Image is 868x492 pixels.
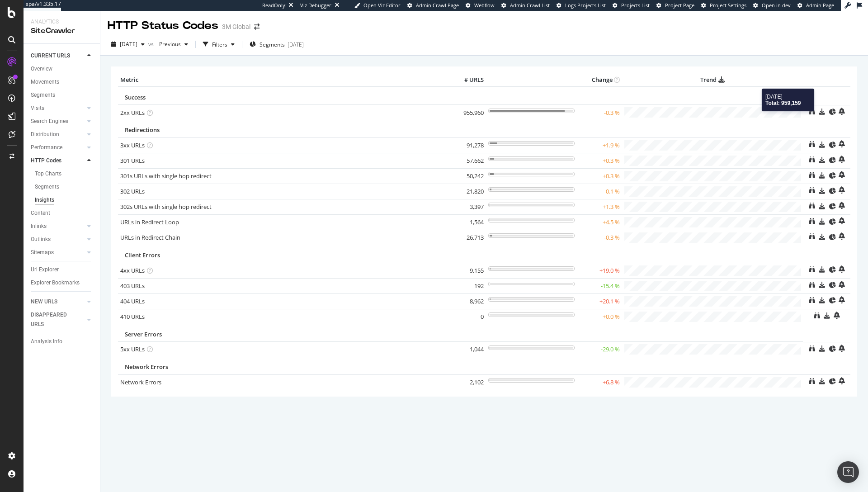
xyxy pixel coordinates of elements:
[621,2,650,9] span: Projects List
[557,2,606,9] a: Logs Projects List
[31,208,50,218] div: Content
[31,235,85,244] a: Outlinks
[212,41,227,48] div: Filters
[839,265,845,273] div: bell-plus
[31,90,55,100] div: Segments
[577,342,622,357] td: -29.0 %
[834,312,840,319] div: bell-plus
[31,64,52,74] div: Overview
[31,130,85,139] a: Distribution
[31,143,62,152] div: Performance
[407,2,459,9] a: Admin Crawl Page
[577,153,622,168] td: +0.3 %
[148,40,156,48] span: vs
[450,374,486,390] td: 2,102
[31,297,85,307] a: NEW URLS
[120,40,137,48] span: 2025 Aug. 3rd
[577,137,622,153] td: +1.9 %
[31,235,51,244] div: Outlinks
[120,141,145,149] a: 3xx URLs
[577,263,622,278] td: +19.0 %
[120,156,145,165] a: 301 URLs
[31,18,93,26] div: Analytics
[31,104,85,113] a: Visits
[450,137,486,153] td: 91,278
[31,51,70,61] div: CURRENT URLS
[120,233,180,241] a: URLs in Redirect Chain
[577,73,622,87] th: Change
[199,37,238,52] button: Filters
[120,312,145,321] a: 410 URLs
[254,24,259,30] div: arrow-right-arrow-left
[501,2,550,9] a: Admin Crawl List
[622,73,803,87] th: Trend
[262,2,287,9] div: ReadOnly:
[450,168,486,184] td: 50,242
[577,230,622,245] td: -0.3 %
[31,278,80,288] div: Explorer Bookmarks
[246,37,307,52] button: Segments[DATE]
[120,203,212,211] a: 302s URLs with single hop redirect
[839,232,845,240] div: bell-plus
[837,461,859,483] div: Open Intercom Messenger
[450,230,486,245] td: 26,713
[120,345,145,353] a: 5xx URLs
[31,265,59,274] div: Url Explorer
[450,105,486,120] td: 955,960
[35,182,94,192] a: Segments
[31,156,85,166] a: HTTP Codes
[31,77,59,87] div: Movements
[120,266,145,274] a: 4xx URLs
[363,2,401,9] span: Open Viz Editor
[577,374,622,390] td: +6.8 %
[577,293,622,309] td: +20.1 %
[35,182,59,192] div: Segments
[31,117,68,126] div: Search Engines
[120,282,145,290] a: 403 URLs
[35,169,61,179] div: Top Charts
[839,281,845,288] div: bell-plus
[710,2,746,9] span: Project Settings
[701,2,746,9] a: Project Settings
[839,156,845,163] div: bell-plus
[156,37,192,52] button: Previous
[31,297,57,307] div: NEW URLS
[31,278,94,288] a: Explorer Bookmarks
[806,2,834,9] span: Admin Page
[31,130,59,139] div: Distribution
[839,140,845,147] div: bell-plus
[120,218,179,226] a: URLs in Redirect Loop
[31,208,94,218] a: Content
[656,2,694,9] a: Project Page
[839,171,845,178] div: bell-plus
[450,263,486,278] td: 9,155
[125,93,146,101] span: Success
[31,156,61,166] div: HTTP Codes
[31,104,44,113] div: Visits
[35,195,94,205] a: Insights
[120,297,145,305] a: 404 URLs
[613,2,650,9] a: Projects List
[35,169,94,179] a: Top Charts
[300,2,333,9] div: Viz Debugger:
[577,105,622,120] td: -0.3 %
[118,73,450,87] th: Metric
[577,184,622,199] td: -0.1 %
[450,153,486,168] td: 57,662
[125,363,168,371] span: Network Errors
[31,337,62,346] div: Analysis Info
[31,222,47,231] div: Inlinks
[565,2,606,9] span: Logs Projects List
[577,278,622,293] td: -15.4 %
[31,117,85,126] a: Search Engines
[416,2,459,9] span: Admin Crawl Page
[765,94,801,100] div: [DATE]
[31,26,93,36] div: SiteCrawler
[31,222,85,231] a: Inlinks
[466,2,495,9] a: Webflow
[156,40,181,48] span: Previous
[450,184,486,199] td: 21,820
[762,2,791,9] span: Open in dev
[259,41,285,48] span: Segments
[31,64,94,74] a: Overview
